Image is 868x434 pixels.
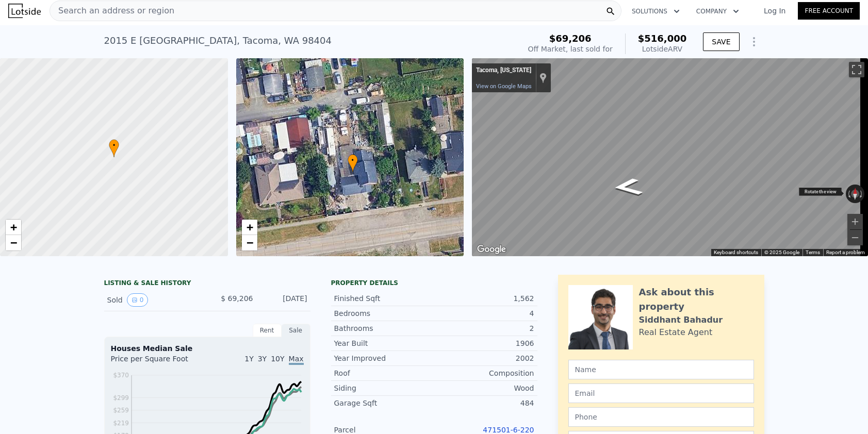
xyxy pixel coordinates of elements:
[334,383,434,393] div: Siding
[688,2,747,21] button: Company
[348,154,358,172] div: •
[221,294,253,303] span: $ 69,206
[483,426,534,434] a: 471501-6-220
[334,368,434,378] div: Roof
[744,31,764,52] button: Show Options
[714,249,758,256] button: Keyboard shortcuts
[624,2,688,21] button: Solutions
[334,308,434,319] div: Bedrooms
[600,174,655,200] path: Go West
[258,355,267,363] span: 3Y
[806,249,820,255] a: Terms (opens in new tab)
[104,279,310,289] div: LISTING & SALE HISTORY
[539,72,547,84] a: Show location on map
[434,353,534,363] div: 2002
[10,236,17,249] span: −
[334,338,434,348] div: Year Built
[638,44,687,54] div: Lotside ARV
[282,324,310,337] div: Sale
[113,407,129,414] tspan: $259
[261,293,307,307] div: [DATE]
[50,5,174,17] span: Search an address or region
[434,293,534,304] div: 1,562
[334,353,434,363] div: Year Improved
[638,33,687,44] span: $516,000
[568,407,754,427] input: Phone
[849,62,864,77] button: Toggle fullscreen view
[113,420,129,427] tspan: $219
[476,66,531,75] div: Tacoma, [US_STATE]
[472,58,868,256] div: Map
[703,32,739,51] button: SAVE
[474,243,509,256] img: Google
[847,230,863,245] button: Zoom out
[528,44,613,54] div: Off Market, last sold for
[8,4,41,18] img: Lotside
[568,383,754,403] input: Email
[798,2,860,20] a: Free Account
[244,355,253,363] span: 1Y
[334,398,434,408] div: Garage Sqft
[6,235,21,251] a: Zoom out
[289,355,304,365] span: Max
[639,314,723,326] div: Siddhant Bahadur
[246,221,253,233] span: +
[826,249,865,255] a: Report a problem
[859,185,865,203] button: Rotate clockwise
[846,185,851,203] button: Rotate counterclockwise
[764,249,799,255] span: © 2025 Google
[847,214,863,229] button: Zoom in
[472,58,868,256] div: Street View
[434,383,534,393] div: Wood
[113,394,129,402] tspan: $299
[639,326,713,339] div: Real Estate Agent
[434,308,534,319] div: 4
[334,293,434,304] div: Finished Sqft
[109,141,119,150] span: •
[851,185,859,203] button: Reset the view
[549,33,592,44] span: $69,206
[434,338,534,348] div: 1906
[111,354,207,370] div: Price per Square Foot
[348,156,358,165] span: •
[751,6,798,16] a: Log In
[434,398,534,408] div: 484
[104,34,332,48] div: 2015 E [GEOGRAPHIC_DATA] , Tacoma , WA 98404
[271,355,284,363] span: 10Y
[253,324,282,337] div: Rent
[568,360,754,379] input: Name
[434,368,534,378] div: Composition
[242,220,257,235] a: Zoom in
[6,220,21,235] a: Zoom in
[127,293,149,307] button: View historical data
[246,236,253,249] span: −
[434,323,534,333] div: 2
[799,187,842,196] div: Rotate the view
[331,279,537,287] div: Property details
[242,235,257,251] a: Zoom out
[109,139,119,157] div: •
[474,243,509,256] a: Open this area in Google Maps (opens a new window)
[107,293,199,307] div: Sold
[10,221,17,233] span: +
[111,343,304,354] div: Houses Median Sale
[476,83,532,90] a: View on Google Maps
[334,323,434,333] div: Bathrooms
[113,372,129,379] tspan: $370
[639,285,754,314] div: Ask about this property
